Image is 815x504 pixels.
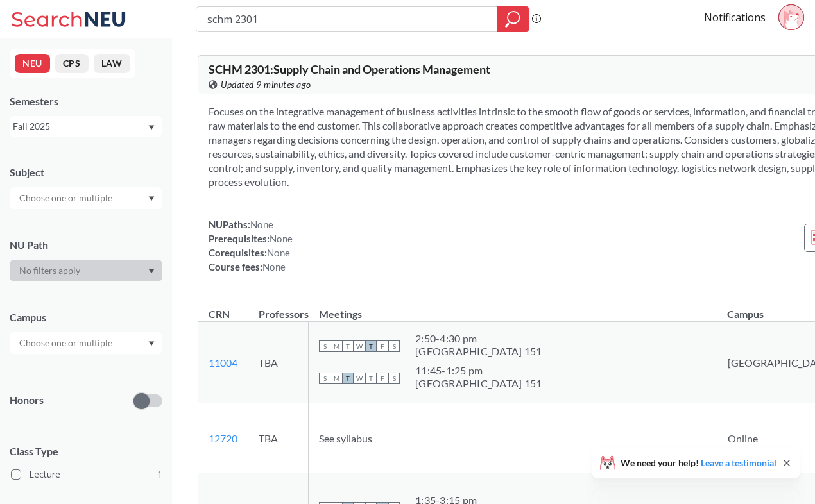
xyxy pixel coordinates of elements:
div: 2:50 - 4:30 pm [415,332,542,345]
div: 11:45 - 1:25 pm [415,364,542,377]
span: S [388,340,400,352]
span: T [342,340,354,352]
svg: Dropdown arrow [148,125,155,130]
span: W [354,373,365,384]
div: [GEOGRAPHIC_DATA] 151 [415,377,542,390]
svg: magnifying glass [505,10,520,28]
span: None [267,247,290,258]
th: Professors [248,294,309,322]
span: Class Type [10,444,162,458]
span: S [319,340,330,352]
div: NUPaths: Prerequisites: Corequisites: Course fees: [209,217,293,274]
span: We need your help! [621,458,776,467]
a: Notifications [704,10,766,24]
span: None [270,233,293,244]
div: Dropdown arrow [10,332,162,354]
svg: Dropdown arrow [148,341,155,346]
p: Honors [10,393,44,408]
div: Campus [10,310,162,324]
span: T [365,340,377,352]
label: Lecture [11,466,162,483]
div: magnifying glass [497,6,529,32]
span: None [262,261,286,273]
span: None [250,219,273,230]
input: Choose one or multiple [13,190,121,206]
button: NEU [15,54,50,73]
div: Fall 2025 [13,119,147,133]
td: TBA [248,322,309,403]
span: F [377,340,388,352]
span: T [365,373,377,384]
div: CRN [209,307,230,321]
span: S [319,373,330,384]
span: T [342,373,354,384]
span: M [330,373,342,384]
div: Subject [10,165,162,180]
input: Choose one or multiple [13,335,121,351]
div: [GEOGRAPHIC_DATA] 151 [415,345,542,358]
button: CPS [55,54,89,73]
input: Class, professor, course number, "phrase" [206,8,488,30]
span: F [377,373,388,384]
div: Fall 2025Dropdown arrow [10,116,162,137]
span: W [354,340,365,352]
div: Semesters [10,94,162,108]
button: LAW [94,54,130,73]
span: 1 [157,467,162,482]
span: Updated 9 minutes ago [221,78,311,92]
th: Meetings [309,294,717,322]
a: 12720 [209,432,237,444]
div: Dropdown arrow [10,187,162,209]
a: Leave a testimonial [701,457,776,468]
svg: Dropdown arrow [148,269,155,274]
div: NU Path [10,238,162,252]
svg: Dropdown arrow [148,196,155,201]
a: 11004 [209,357,237,369]
span: M [330,340,342,352]
span: S [388,373,400,384]
span: See syllabus [319,432,372,444]
div: Dropdown arrow [10,260,162,281]
span: SCHM 2301 : Supply Chain and Operations Management [209,62,490,76]
td: TBA [248,403,309,473]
